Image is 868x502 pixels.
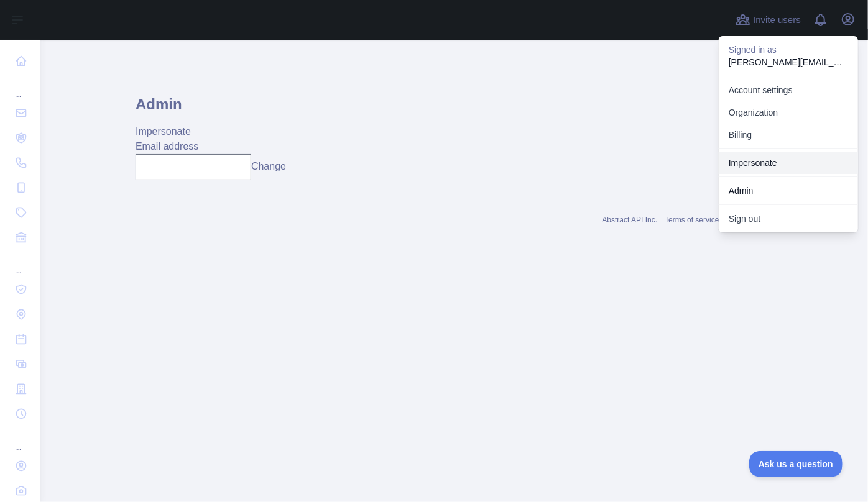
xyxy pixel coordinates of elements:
p: [PERSON_NAME][EMAIL_ADDRESS][PERSON_NAME][DOMAIN_NAME] [729,56,848,68]
button: Change [251,159,286,174]
div: ... [10,427,30,452]
a: Impersonate [719,152,858,174]
p: Signed in as [729,43,848,56]
a: Abstract API Inc. [603,216,658,224]
button: Sign out [719,208,858,230]
span: Invite users [753,13,801,27]
iframe: Toggle Customer Support [749,451,843,477]
button: Invite users [733,10,803,30]
h1: Admin [136,94,772,124]
a: Admin [719,180,858,202]
a: Organization [719,101,858,124]
label: Email address [136,141,198,152]
div: ... [10,251,30,276]
div: ... [10,75,30,99]
button: Billing [719,124,858,146]
a: Account settings [719,79,858,101]
a: Terms of service [665,216,719,224]
div: Impersonate [136,124,772,139]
